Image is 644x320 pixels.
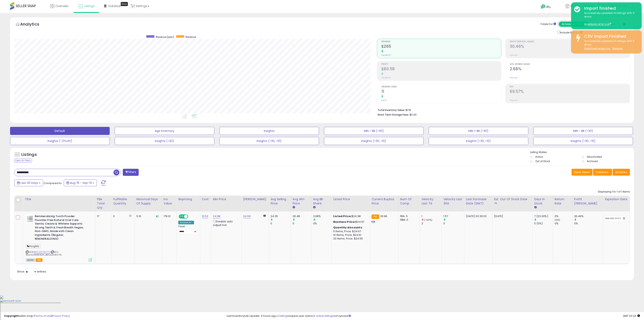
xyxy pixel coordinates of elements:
span: Revenue [186,35,196,39]
div: Cost [202,197,210,201]
th: CSV column name: cust_attr_1_Expiration date [603,196,630,211]
div: Min Price [213,197,240,201]
div: : [333,226,367,229]
div: 20 Items, Price: $24.55 [333,237,367,240]
div: 0 [443,222,464,225]
a: B0CSZCWVYN [34,250,50,254]
button: Insights (<30, <10) [533,137,633,145]
span: All listings currently available for purchase on Amazon [26,258,35,262]
button: MIN > BB (>30) [533,127,633,135]
span: Insights [26,244,40,249]
small: Prev: N/A [510,54,518,56]
button: Insights (<30, >10) [324,137,424,145]
div: 0% [313,222,331,225]
div: Avg Win Price [293,197,310,206]
b: Remineralizing Tooth Powder Fluoride-Free Natural Oral Care Gently Cleans & Whitens Supports Stro... [35,214,84,242]
span: Revenue [381,41,501,43]
div: Displaying 1 to 1 of 1 items [598,190,630,194]
h2: 11 [381,89,501,95]
div: Amazon AI * [178,221,194,224]
div: 24.05 [270,214,291,218]
button: Insights (-/Profit) [10,137,110,145]
button: MIN < BB (>30) [324,127,424,135]
span: Last 30 Days [21,181,38,185]
div: FBA: 5 [400,214,417,218]
small: Days In Stock. [534,206,537,209]
div: 2 [421,222,442,225]
button: MIN = BB (>30) [429,127,528,135]
div: 10 Items, Price: $24.61 [333,233,367,237]
a: 10.53 [202,214,208,218]
div: Inv. value [164,197,175,206]
b: Listed Price: [333,214,352,218]
small: Prev: $0.00 [381,77,391,79]
div: Title [25,197,94,201]
div: 1.57 [443,214,464,218]
div: Expiration date [605,197,628,201]
h5: Listings [21,152,37,157]
div: $24.97 [333,220,367,224]
a: 34.99 [243,214,251,218]
small: Prev: N/A [510,99,518,101]
span: Profit [381,63,501,65]
b: Total Inventory Value: [378,108,405,112]
div: Listed Price [333,197,368,201]
div: Est. Out Of Stock Date [494,197,531,201]
div: Avg Selling Price [270,197,289,206]
button: Insights [219,127,319,135]
h2: 30.46% [510,44,630,50]
span: Profit [PERSON_NAME] [510,41,630,43]
div: Avg BB Share [313,197,330,206]
span: ROI [510,86,630,88]
b: Quantity discounts [333,226,362,229]
div: 5.10 [136,214,159,218]
div: Fulfillable Quantity [113,197,133,206]
div: 17 [97,214,108,218]
u: Dismiss [612,47,622,50]
span: Revenue (prev) [156,35,174,39]
button: Columns [593,169,612,176]
div: Historical Days Of Supply [136,197,160,206]
label: Active [535,155,543,158]
button: Age Inventory [115,127,214,135]
span: DataHub [108,4,121,8]
div: ASIN: [26,214,92,261]
h5: Analytics [20,21,47,28]
button: Filters [123,169,138,176]
div: 26.48 [293,214,311,218]
a: 24.98 [213,214,220,218]
small: FBA [372,214,379,219]
h2: $80.58 [381,67,501,72]
div: $24.98 [333,214,367,218]
span: Overview [55,4,68,8]
div: Totals For [540,22,556,26]
div: [PERSON_NAME] [243,197,267,201]
span: Aug-15 - Sep-13 [70,181,92,185]
div: 0% [555,214,572,218]
button: Save View [572,169,592,176]
small: (-50%) [424,218,432,222]
div: 2.68% [313,214,331,218]
a: Download errors log [584,47,610,50]
small: Avg BB Share. [313,206,316,209]
label: Out of Stock [535,159,550,163]
div: FBA Total Qty [97,197,110,210]
button: All Selected Listings [559,22,589,27]
h2: 69.57% [510,89,630,95]
span: $0.00 [410,113,417,117]
div: 5 Items, Price: $24.67 [333,230,367,233]
div: Clear All Filters [14,159,32,163]
div: Repricing [178,197,198,201]
div: 0 (0%) [534,222,553,225]
div: Import finished [581,5,639,11]
div: 0 [113,214,131,218]
h2: $265 [381,44,501,50]
div: Current Buybox Price [372,197,397,206]
button: Actions [613,169,630,176]
label: Deactivated [587,155,602,158]
small: Prev: N/A [510,77,518,79]
b: Short Term Storage Fees: [378,113,409,116]
div: Successfully updated 14 listings with 11 errors. [581,39,639,51]
span: Listings [84,4,95,8]
img: 41gYRAk+ibL._SL40_.jpg [26,214,34,223]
